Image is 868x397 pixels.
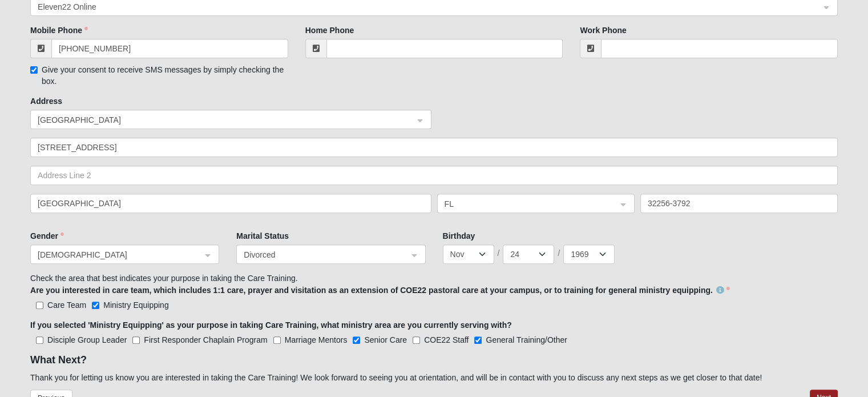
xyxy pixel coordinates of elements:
[30,230,64,242] label: Gender
[244,248,397,261] span: Divorced
[30,284,730,296] label: Are you interested in care team, which includes 1:1 care, prayer and visitation as an extension o...
[445,198,607,210] span: FL
[30,95,62,107] label: Address
[103,300,168,310] span: Ministry Equipping
[36,302,43,309] input: Care Team
[30,25,88,36] label: Mobile Phone
[558,247,560,259] span: /
[364,335,407,344] span: Senior Care
[30,194,431,213] input: City
[424,335,469,344] span: COE22 Staff
[413,336,420,344] input: COE22 Staff
[38,1,810,13] span: Eleven22 Online
[285,335,348,344] span: Marriage Mentors
[305,25,354,36] label: Home Phone
[640,194,838,213] input: Zip
[30,138,838,157] input: Address Line 1
[30,354,838,367] h4: What Next?
[30,166,838,185] input: Address Line 2
[236,230,289,242] label: Marital Status
[92,302,99,309] input: Ministry Equipping
[580,25,626,36] label: Work Phone
[36,336,43,344] input: Disciple Group Leader
[30,66,38,74] input: Give your consent to receive SMS messages by simply checking the box.
[443,230,475,242] label: Birthday
[273,336,281,344] input: Marriage Mentors
[38,248,201,261] span: Female
[30,319,512,331] label: If you selected 'Ministry Equipping' as your purpose in taking Care Training, what ministry area ...
[30,372,838,384] p: Thank you for letting us know you are interested in taking the Care Training! We look forward to ...
[132,336,140,344] input: First Responder Chaplain Program
[474,336,482,344] input: General Training/Other
[47,300,86,310] span: Care Team
[144,335,267,344] span: First Responder Chaplain Program
[353,336,360,344] input: Senior Care
[486,335,567,344] span: General Training/Other
[47,335,127,344] span: Disciple Group Leader
[42,65,284,86] span: Give your consent to receive SMS messages by simply checking the box.
[498,247,500,259] span: /
[38,114,403,126] span: United States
